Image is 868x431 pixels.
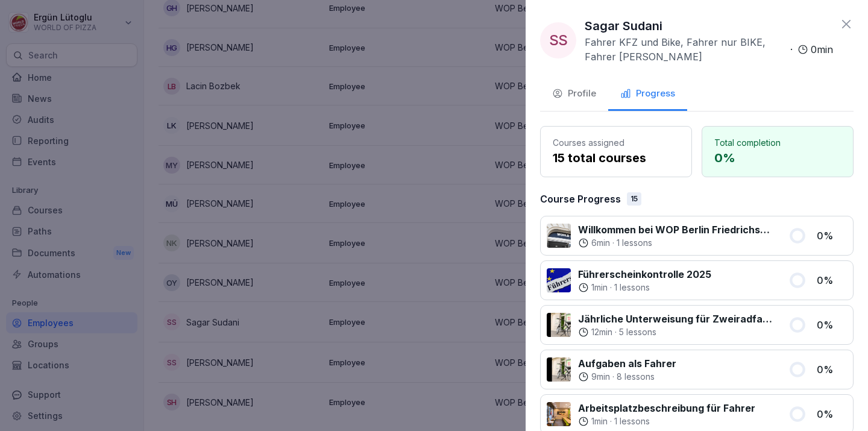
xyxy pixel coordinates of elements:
[714,136,841,149] p: Total completion
[608,78,687,111] button: Progress
[540,78,608,111] button: Profile
[591,282,608,294] p: 1 min
[578,401,755,415] p: Arbeitsplatzbeschreibung für Fahrer
[591,371,610,383] p: 9 min
[817,273,847,288] p: 0 %
[617,237,652,249] p: 1 lessons
[817,362,847,377] p: 0 %
[617,371,655,383] p: 8 lessons
[578,312,774,326] p: Jährliche Unterweisung für Zweiradfahrer
[585,35,833,64] div: ·
[591,415,608,427] p: 1 min
[578,237,774,249] div: ·
[578,356,676,371] p: Aufgaben als Fahrer
[619,326,656,338] p: 5 lessons
[811,42,833,57] p: 0 min
[817,228,847,243] p: 0 %
[540,192,621,206] p: Course Progress
[585,17,662,35] p: Sagar Sudani
[578,415,755,427] div: ·
[620,87,675,101] div: Progress
[585,35,785,64] p: Fahrer KFZ und Bike, Fahrer nur BIKE, Fahrer [PERSON_NAME]
[817,407,847,421] p: 0 %
[817,318,847,332] p: 0 %
[591,326,612,338] p: 12 min
[627,192,641,206] div: 15
[591,237,610,249] p: 6 min
[614,415,650,427] p: 1 lessons
[578,222,774,237] p: Willkommen bei WOP Berlin Friedrichshain
[540,22,576,58] div: SS
[714,149,841,167] p: 0 %
[578,326,774,338] div: ·
[553,136,679,149] p: Courses assigned
[552,87,596,101] div: Profile
[578,282,711,294] div: ·
[578,267,711,282] p: Führerscheinkontrolle 2025
[578,371,676,383] div: ·
[614,282,650,294] p: 1 lessons
[553,149,679,167] p: 15 total courses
